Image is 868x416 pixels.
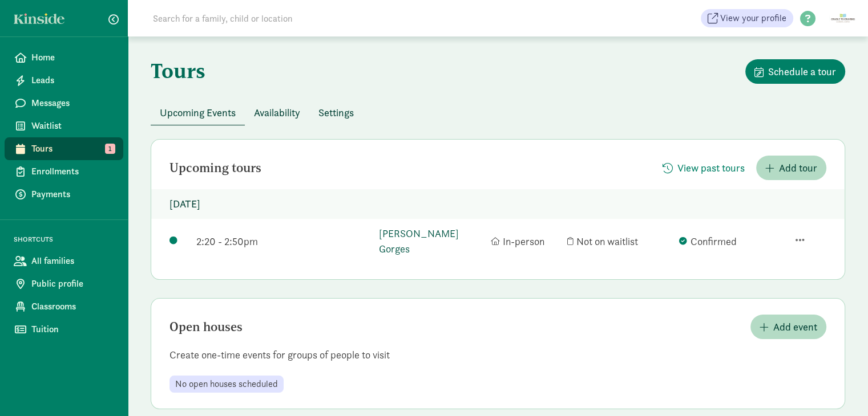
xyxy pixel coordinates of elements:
span: Add event [773,319,817,335]
span: Classrooms [31,300,114,313]
button: Availability [245,100,309,125]
a: Tours 1 [5,137,123,160]
button: Add tour [756,156,826,180]
a: Home [5,46,123,69]
a: Public profile [5,272,123,295]
button: Add event [750,315,826,339]
span: Tours [31,142,114,156]
a: Classrooms [5,295,123,318]
span: Waitlist [31,119,114,133]
span: View past tours [677,160,745,176]
iframe: Chat Widget [811,361,868,416]
div: Not on waitlist [567,234,673,249]
span: Add tour [779,160,817,176]
a: View your profile [701,9,793,27]
button: View past tours [653,156,754,180]
a: View past tours [653,162,754,175]
span: Schedule a tour [768,64,836,79]
p: [DATE] [151,189,845,219]
div: Confirmed [679,234,785,249]
span: All families [31,254,114,268]
p: Create one-time events for groups of people to visit [151,348,845,362]
div: In-person [491,234,562,249]
a: Messages [5,92,123,115]
a: [PERSON_NAME] Gorges [379,226,485,256]
button: Schedule a tour [745,59,845,84]
button: Upcoming Events [151,100,245,125]
span: Leads [31,74,114,87]
a: Waitlist [5,115,123,137]
span: Settings [318,105,354,120]
a: Payments [5,183,123,206]
span: No open houses scheduled [175,379,278,389]
input: Search for a family, child or location [146,7,466,30]
button: Settings [309,100,363,125]
span: Payments [31,187,114,201]
span: Home [31,51,114,64]
span: View your profile [720,11,786,25]
a: All families [5,250,123,272]
h2: Upcoming tours [169,161,261,175]
span: 1 [105,144,115,154]
span: Messages [31,96,114,110]
span: Availability [254,105,300,120]
div: 2:20 - 2:50pm [196,234,373,249]
a: Enrollments [5,160,123,183]
span: Tuition [31,323,114,336]
a: Leads [5,69,123,92]
h1: Tours [151,59,205,82]
a: Tuition [5,318,123,341]
span: Upcoming Events [160,105,236,120]
h2: Open houses [169,320,243,334]
span: Public profile [31,277,114,291]
span: Enrollments [31,165,114,178]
